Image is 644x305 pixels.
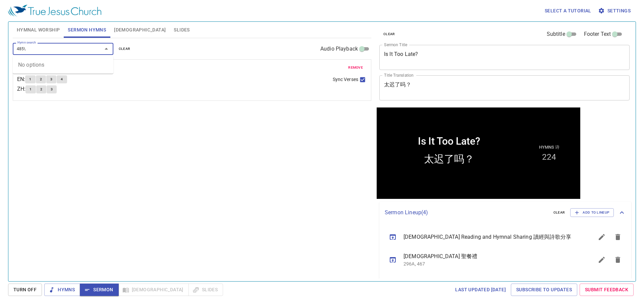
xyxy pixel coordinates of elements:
textarea: 太迟了吗？ [384,81,625,94]
button: clear [549,209,569,217]
button: Close [102,44,111,54]
button: 4 [57,75,67,83]
span: Last updated [DATE] [455,286,506,294]
span: Slides [174,26,190,34]
button: 3 [47,85,57,93]
p: ZH : [17,85,25,93]
span: Sermon [85,286,113,294]
span: clear [383,31,395,37]
p: EN : [17,75,25,83]
button: Settings [597,5,633,17]
button: clear [115,45,135,53]
textarea: Is It Too Late? [384,51,625,64]
span: Select a tutorial [545,7,591,15]
span: clear [553,210,565,216]
span: Subtitle [547,30,565,38]
button: 2 [36,75,46,83]
span: remove [348,65,363,71]
button: 1 [25,75,35,83]
span: 1 [29,76,31,82]
span: Add to Lineup [575,210,609,216]
span: clear [119,46,130,52]
a: Last updated [DATE] [452,284,508,296]
span: 1 [30,86,32,92]
span: 2 [40,76,42,82]
span: Footer Text [584,30,611,38]
span: [DEMOGRAPHIC_DATA] 聖餐禮 [404,252,578,260]
p: 296A, 467 [404,260,578,267]
div: Sermon Lineup(4)clearAdd to Lineup [379,202,631,224]
a: Submit Feedback [580,284,634,296]
span: Sermon Hymns [68,26,106,34]
span: Audio Playback [320,45,358,53]
span: Hymnal Worship [17,26,60,34]
span: 3 [50,76,52,82]
span: 4 [61,76,63,82]
span: Submit Feedback [585,286,628,294]
span: Settings [599,7,631,15]
div: No options [13,56,113,74]
button: Turn Off [8,284,42,296]
a: Subscribe to Updates [511,284,577,296]
img: True Jesus Church [8,5,101,17]
p: Sermon Lineup ( 4 ) [385,209,548,217]
span: 3 [51,86,53,92]
span: Turn Off [13,286,37,294]
button: 2 [36,85,46,93]
span: Hymns [50,286,75,294]
button: 3 [46,75,56,83]
button: Sermon [80,284,118,296]
iframe: from-child [377,107,580,199]
button: Select a tutorial [542,5,594,17]
button: clear [379,30,399,38]
button: 1 [25,85,36,93]
button: Hymns [44,284,80,296]
button: Add to Lineup [570,208,614,217]
span: Sync Verses [333,76,358,83]
span: [DEMOGRAPHIC_DATA] [114,26,166,34]
span: Subscribe to Updates [516,286,572,294]
button: remove [344,64,367,72]
span: 2 [40,86,42,92]
span: [DEMOGRAPHIC_DATA] Reading and Hymnal Sharing 讀經與詩歌分享 [404,233,578,241]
